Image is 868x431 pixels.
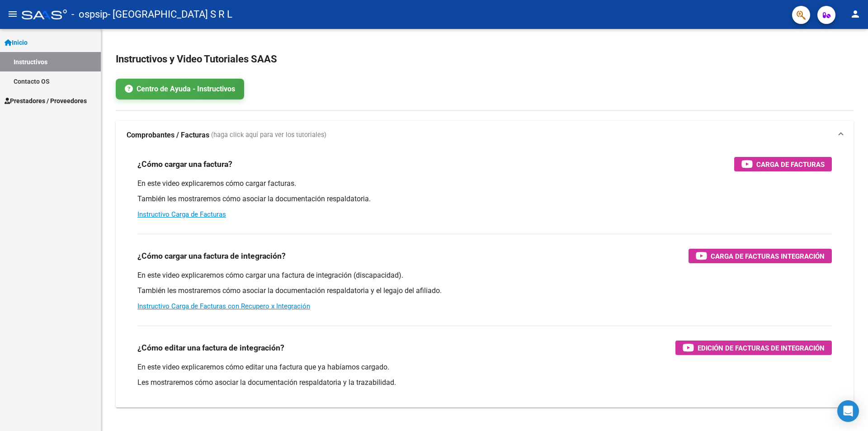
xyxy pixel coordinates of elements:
[837,400,859,422] div: Open Intercom Messenger
[675,341,832,355] button: Edición de Facturas de integración
[108,5,232,24] span: - [GEOGRAPHIC_DATA] S R L
[71,5,108,24] span: - ospsip
[137,270,832,280] p: En este video explicaremos cómo cargar una factura de integración (discapacidad).
[127,130,209,140] strong: Comprobantes / Facturas
[137,302,310,310] a: Instructivo Carga de Facturas con Recupero x Integración
[211,130,326,140] span: (haga click aquí para ver los tutoriales)
[698,342,825,354] span: Edición de Facturas de integración
[5,38,28,47] span: Inicio
[7,9,18,19] mat-icon: menu
[116,121,854,150] mat-expansion-panel-header: Comprobantes / Facturas (haga click aquí para ver los tutoriales)
[711,251,825,262] span: Carga de Facturas Integración
[689,249,832,263] button: Carga de Facturas Integración
[850,9,861,19] mat-icon: person
[734,157,832,171] button: Carga de Facturas
[137,194,832,204] p: También les mostraremos cómo asociar la documentación respaldatoria.
[137,378,832,388] p: Les mostraremos cómo asociar la documentación respaldatoria y la trazabilidad.
[116,79,244,99] a: Centro de Ayuda - Instructivos
[756,159,825,170] span: Carga de Facturas
[137,179,832,189] p: En este video explicaremos cómo cargar facturas.
[137,210,226,218] a: Instructivo Carga de Facturas
[116,51,854,68] h2: Instructivos y Video Tutoriales SAAS
[137,362,832,372] p: En este video explicaremos cómo editar una factura que ya habíamos cargado.
[116,150,854,407] div: Comprobantes / Facturas (haga click aquí para ver los tutoriales)
[137,286,832,296] p: También les mostraremos cómo asociar la documentación respaldatoria y el legajo del afiliado.
[5,96,87,106] span: Prestadores / Proveedores
[137,341,284,354] h3: ¿Cómo editar una factura de integración?
[137,250,286,262] h3: ¿Cómo cargar una factura de integración?
[137,158,232,171] h3: ¿Cómo cargar una factura?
